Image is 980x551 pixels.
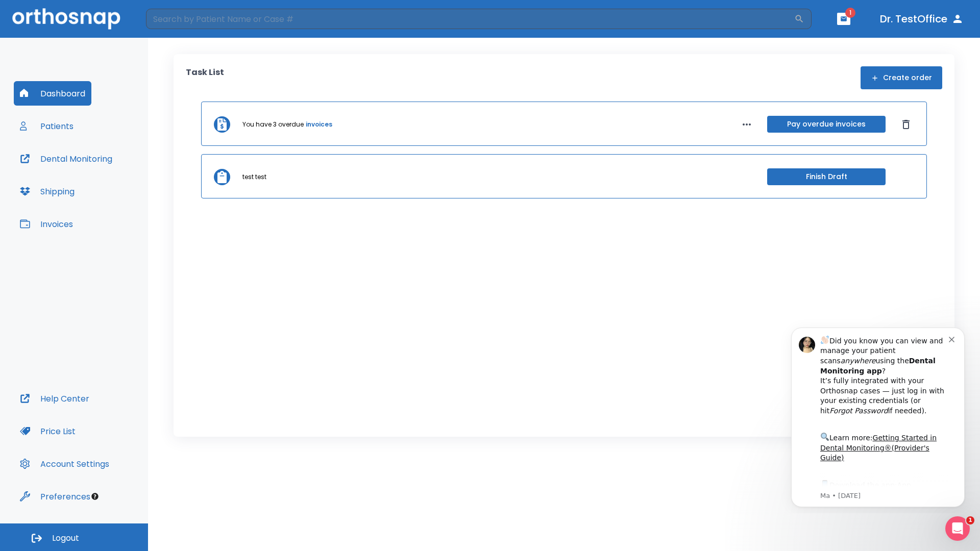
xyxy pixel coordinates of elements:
[186,66,224,89] p: Task List
[44,160,173,212] div: Download the app: | ​ Let us know if you need help getting started!
[44,163,135,181] a: App Store
[14,179,81,204] button: Shipping
[14,81,91,106] button: Dashboard
[242,172,266,182] p: test test
[776,318,980,513] iframe: Intercom notifications message
[306,120,332,129] a: invoices
[14,386,95,411] button: Help Center
[845,8,855,18] span: 1
[242,120,304,129] p: You have 3 overdue
[876,10,968,28] button: Dr. TestOffice
[44,173,173,182] p: Message from Ma, sent 7w ago
[767,116,886,133] button: Pay overdue invoices
[966,516,974,524] span: 1
[52,533,79,544] span: Logout
[14,419,82,443] button: Price List
[146,9,794,29] input: Search by Patient Name or Case #
[173,16,181,24] button: Dismiss notification
[14,212,79,236] button: Invoices
[14,484,96,509] button: Preferences
[12,8,120,29] img: Orthosnap
[14,146,118,171] button: Dental Monitoring
[945,516,970,541] iframe: Intercom live chat
[898,116,914,133] button: Dismiss
[861,66,942,89] button: Create order
[14,114,80,138] button: Patients
[90,492,100,501] div: Tooltip anchor
[14,452,115,476] button: Account Settings
[767,168,886,185] button: Finish Draft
